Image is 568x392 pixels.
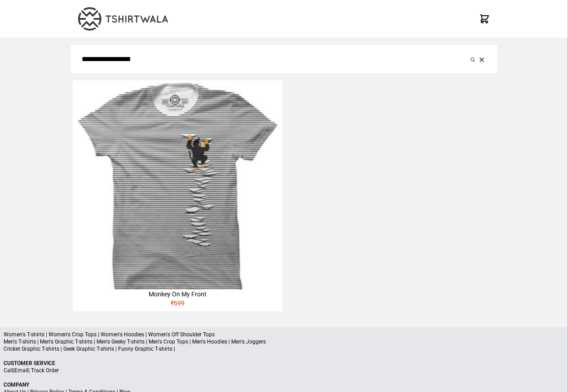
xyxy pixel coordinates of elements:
[4,367,13,374] a: Call
[31,367,59,374] a: Track Order
[78,7,168,31] img: TW-LOGO-400-104.png
[477,54,486,65] button: Clear the search query.
[73,80,282,290] img: monkey-climbing-320x320.jpg
[468,54,477,65] button: Submit your search query.
[4,345,564,352] p: Cricket Graphic T-shirts | Geek Graphic T-shirts | Funny Graphic T-shirts |
[4,360,564,367] p: Customer Service
[4,381,564,388] p: Company
[73,80,282,311] a: Monkey On My Front₹699
[73,299,282,311] div: ₹ 699
[4,338,564,345] p: Men's T-shirts | Men's Graphic T-shirts | Men's Geeky T-shirts | Men's Crop Tops | Men's Hoodies ...
[4,367,564,374] p: | |
[14,367,28,374] a: Email
[73,290,282,299] div: Monkey On My Front
[4,331,564,338] p: Women's T-shirts | Women's Crop Tops | Women's Hoodies | Women's Off Shoulder Tops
